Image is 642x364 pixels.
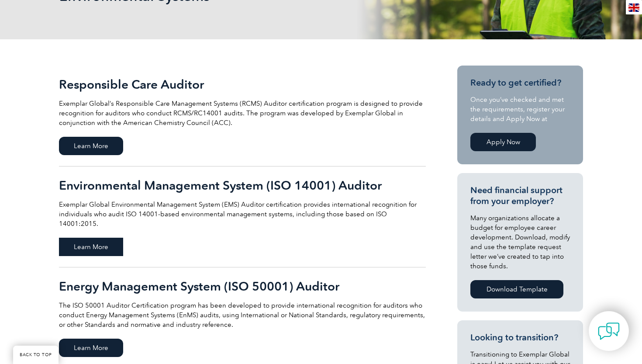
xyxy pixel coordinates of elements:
[470,213,570,271] p: Many organizations allocate a budget for employee career development. Download, modify and use th...
[59,178,426,192] h2: Environmental Management System (ISO 14001) Auditor
[59,66,426,166] a: Responsible Care Auditor Exemplar Global’s Responsible Care Management Systems (RCMS) Auditor cer...
[470,185,570,207] h3: Need financial support from your employer?
[59,301,426,329] p: The ISO 50001 Auditor Certification program has been developed to provide international recogniti...
[470,95,570,124] p: Once you’ve checked and met the requirements, register your details and Apply Now at
[470,133,536,151] a: Apply Now
[59,137,123,155] span: Learn More
[59,200,426,229] p: Exemplar Global Environmental Management System (EMS) Auditor certification provides internationa...
[470,332,570,343] h3: Looking to transition?
[470,77,570,88] h3: Ready to get certified?
[628,3,639,12] img: en
[13,346,59,364] a: BACK TO TOP
[59,166,426,267] a: Environmental Management System (ISO 14001) Auditor Exemplar Global Environmental Management Syst...
[59,238,123,256] span: Learn More
[59,99,426,128] p: Exemplar Global’s Responsible Care Management Systems (RCMS) Auditor certification program is des...
[59,279,426,293] h2: Energy Management System (ISO 50001) Auditor
[59,339,123,357] span: Learn More
[470,280,563,298] a: Download Template
[598,320,620,342] img: contact-chat.png
[59,77,426,91] h2: Responsible Care Auditor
